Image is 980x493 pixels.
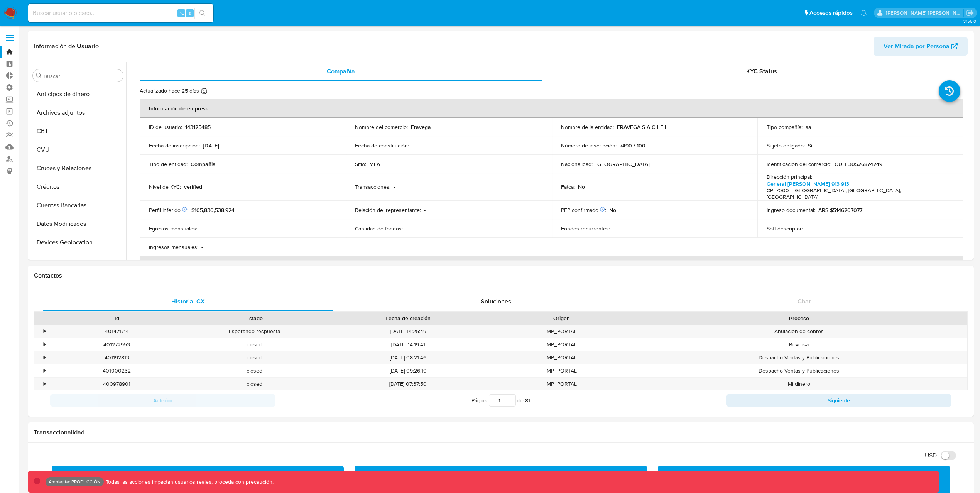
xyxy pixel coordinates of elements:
[561,183,575,190] p: Fatca :
[186,351,323,364] div: closed
[44,73,120,80] input: Buscar
[369,161,380,168] p: MLA
[30,178,126,196] button: Créditos
[323,378,493,390] div: [DATE] 07:37:50
[767,187,951,201] h4: CP: 7000 - [GEOGRAPHIC_DATA], [GEOGRAPHIC_DATA], [GEOGRAPHIC_DATA]
[636,314,962,322] div: Proceso
[30,215,126,233] button: Datos Modificados
[189,9,191,17] span: s
[48,325,186,338] div: 401471714
[44,380,46,388] div: •
[48,378,186,390] div: 400978901
[44,341,46,348] div: •
[355,183,390,190] p: Transacciones :
[44,367,46,374] div: •
[34,272,968,280] h1: Contactos
[44,354,46,361] div: •
[30,141,126,159] button: CVU
[53,314,180,322] div: Id
[323,338,493,351] div: [DATE] 14:19:41
[149,244,198,251] p: Ingresos mensuales :
[30,196,126,215] button: Cuentas Bancarias
[561,207,606,213] p: PEP confirmado :
[726,394,951,407] button: Siguiente
[806,124,811,130] p: sa
[767,124,803,130] p: Tipo compañía :
[630,351,967,364] div: Despacho Ventas y Publicaciones
[746,67,777,76] span: KYC Status
[149,161,188,168] p: Tipo de entidad :
[809,9,853,17] span: Accesos rápidos
[481,297,511,306] span: Soluciones
[860,10,867,16] a: Notificaciones
[493,338,630,351] div: MP_PORTAL
[34,429,968,436] h1: Transaccionalidad
[149,183,181,190] p: Nivel de KYC :
[323,351,493,364] div: [DATE] 08:21:46
[966,9,974,17] a: Salir
[30,233,126,252] button: Devices Geolocation
[355,142,409,149] p: Fecha de constitución :
[149,124,182,130] p: ID de usuario :
[498,314,625,322] div: Origen
[355,161,366,168] p: Sitio :
[630,364,967,377] div: Despacho Ventas y Publicaciones
[149,142,200,149] p: Fecha de inscripción :
[203,142,219,149] p: [DATE]
[525,396,530,404] span: 81
[194,8,210,19] button: search-icon
[424,207,426,213] p: -
[798,297,811,306] span: Chat
[355,124,408,130] p: Nombre del comercio :
[394,183,395,190] p: -
[323,325,493,338] div: [DATE] 14:25:49
[886,9,964,17] p: leidy.martinez@mercadolibre.com.co
[30,159,126,178] button: Cruces y Relaciones
[186,364,323,377] div: closed
[186,325,323,338] div: Esperando respuesta
[186,338,323,351] div: closed
[28,8,213,18] input: Buscar usuario o caso...
[149,225,197,232] p: Egresos mensuales :
[30,252,126,270] button: Direcciones
[835,161,882,168] p: CUIT 30526874249
[36,73,42,79] button: Buscar
[30,122,126,141] button: CBT
[355,225,403,232] p: Cantidad de fondos :
[191,206,235,214] span: $105,830,538,924
[184,183,202,190] p: verified
[874,37,968,56] button: Ver Mirada por Persona
[767,173,812,180] p: Dirección principal :
[471,394,530,407] span: Página de
[34,42,99,50] h1: Información de Usuario
[493,364,630,377] div: MP_PORTAL
[561,124,614,130] p: Nombre de la entidad :
[493,325,630,338] div: MP_PORTAL
[617,124,666,130] p: FRAVEGA S A C I E I
[630,325,967,338] div: Anulacion de cobros
[200,225,202,232] p: -
[767,207,815,213] p: Ingreso documental :
[49,480,101,483] p: Ambiente: PRODUCCIÓN
[412,142,414,149] p: -
[191,314,318,322] div: Estado
[884,37,950,56] span: Ver Mirada por Persona
[561,142,617,149] p: Número de inscripción :
[327,67,355,76] span: Compañía
[140,99,963,118] th: Información de empresa
[578,183,585,190] p: No
[140,256,963,275] th: Datos de contacto
[323,364,493,377] div: [DATE] 09:26:10
[493,351,630,364] div: MP_PORTAL
[767,161,831,168] p: Identificación del comercio :
[493,378,630,390] div: MP_PORTAL
[808,142,812,149] p: Sí
[609,207,616,213] p: No
[561,225,610,232] p: Fondos recurrentes :
[30,85,126,103] button: Anticipos de dinero
[104,478,274,486] p: Todas las acciones impactan usuarios reales, proceda con precaución.
[561,161,593,168] p: Nacionalidad :
[44,328,46,335] div: •
[178,9,184,17] span: ⌥
[355,207,421,213] p: Relación del representante :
